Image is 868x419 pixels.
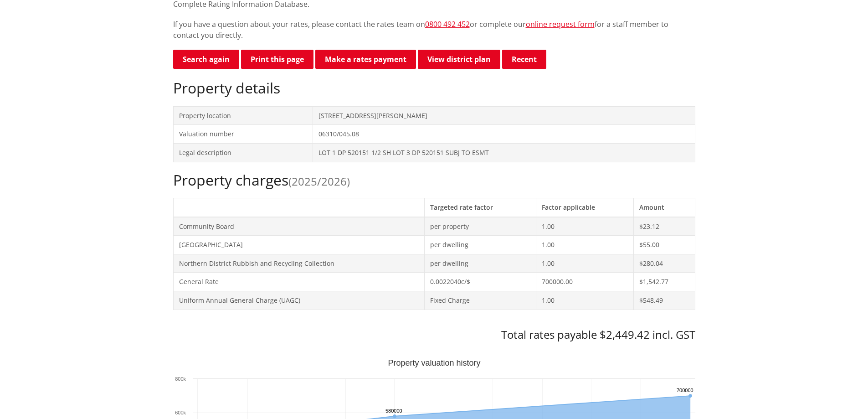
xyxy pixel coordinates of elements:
[173,79,695,97] h2: Property details
[425,19,470,29] a: 0800 492 452
[634,198,695,217] th: Amount
[536,254,634,273] td: 1.00
[536,291,634,310] td: 1.00
[173,236,424,254] td: [GEOGRAPHIC_DATA]
[173,143,313,162] td: Legal description
[536,273,634,291] td: 700000.00
[677,388,693,393] text: 700000
[424,217,536,236] td: per property
[393,414,396,418] path: Thursday, Jul 1, 07:00, 580,000. Capital Value.
[634,236,695,254] td: $55.00
[241,50,313,69] button: Print this page
[634,254,695,273] td: $280.04
[424,273,536,291] td: 0.0022040c/$
[313,106,695,125] td: [STREET_ADDRESS][PERSON_NAME]
[634,217,695,236] td: $23.12
[634,291,695,310] td: $548.49
[826,381,859,414] iframe: Messenger Launcher
[424,236,536,254] td: per dwelling
[315,50,416,69] a: Make a rates payment
[536,198,634,217] th: Factor applicable
[175,410,186,415] text: 600k
[173,328,695,341] h3: Total rates payable $2,449.42 incl. GST
[173,50,239,69] a: Search again
[526,19,595,29] a: online request form
[173,19,695,41] p: If you have a question about your rates, please contact the rates team on or complete our for a s...
[424,198,536,217] th: Targeted rate factor
[173,217,424,236] td: Community Board
[173,254,424,273] td: Northern District Rubbish and Recycling Collection
[385,408,402,414] text: 580000
[173,106,313,125] td: Property location
[634,273,695,291] td: $1,542.77
[502,50,546,69] button: Recent
[388,358,480,367] text: Property valuation history
[173,125,313,144] td: Valuation number
[173,171,695,189] h2: Property charges
[424,254,536,273] td: per dwelling
[175,376,186,382] text: 800k
[418,50,500,69] a: View district plan
[536,217,634,236] td: 1.00
[313,125,695,144] td: 06310/045.08
[173,273,424,291] td: General Rate
[536,236,634,254] td: 1.00
[313,143,695,162] td: LOT 1 DP 520151 1/2 SH LOT 3 DP 520151 SUBJ TO ESMT
[173,291,424,310] td: Uniform Annual General Charge (UAGC)
[424,291,536,310] td: Fixed Charge
[288,174,350,189] span: (2025/2026)
[688,394,692,398] path: Monday, Jul 1, 07:00, 700,000. Capital Value.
